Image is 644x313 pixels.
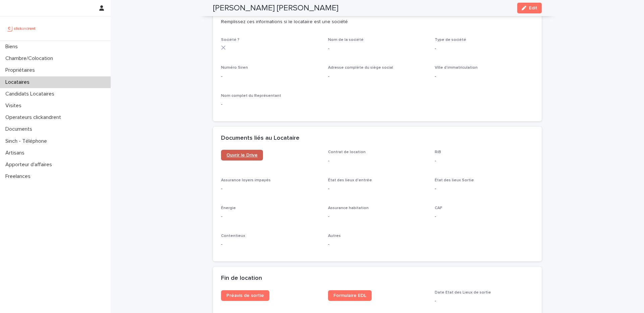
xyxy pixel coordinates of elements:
a: Formulaire EDL [328,290,372,301]
p: Propriétaires [3,67,40,73]
p: - [435,158,534,165]
p: Documents [3,126,38,132]
p: - [221,101,320,108]
p: - [328,73,427,80]
h2: [PERSON_NAME] [PERSON_NAME] [213,3,338,13]
p: Visites [3,103,27,109]
span: Nom de la société [328,38,364,42]
span: CAF [435,206,442,210]
span: Ouvrir le Drive [226,153,258,158]
p: - [435,298,534,305]
a: Préavis de sortie [221,290,269,301]
span: État des lieux d'entrée [328,178,372,182]
p: - [328,241,427,248]
span: Contentieux [221,234,245,238]
p: Locataires [3,79,35,85]
span: Assurance loyers impayés [221,178,271,182]
h2: Fin de location [221,275,262,282]
p: - [221,185,320,192]
button: Edit [517,3,542,13]
span: Contrat de location [328,150,366,154]
p: Freelances [3,173,36,180]
p: - [328,185,427,192]
span: Préavis de sortie [226,293,264,298]
p: Remplissez ces informations si le locataire est une société [221,19,531,25]
p: Biens [3,44,23,50]
p: - [221,73,320,80]
p: Chambre/Colocation [3,55,58,62]
img: UCB0brd3T0yccxBKYDjQ [5,22,38,35]
p: - [435,73,534,80]
span: Formulaire EDL [333,293,366,298]
span: RiB [435,150,441,154]
span: Adresse complète du siège social [328,66,393,70]
p: - [435,45,534,52]
h2: Documents liés au Locataire [221,135,300,142]
span: Assurance habitation [328,206,369,210]
p: Candidats Locataires [3,91,60,97]
span: Énergie [221,206,236,210]
span: Nom complet du Représentant [221,94,281,98]
span: Ville d'immatriculation [435,66,478,70]
span: Type de société [435,38,466,42]
span: Numéro Siren [221,66,248,70]
span: Société ? [221,38,239,42]
p: - [435,185,534,192]
span: Date Etat des Lieux de sortie [435,291,491,295]
p: - [328,158,427,165]
p: Sinch - Téléphone [3,138,52,144]
span: Autres [328,234,341,238]
a: Ouvrir le Drive [221,150,263,161]
p: - [328,45,427,52]
span: Edit [529,6,537,10]
p: Artisans [3,150,30,156]
p: - [435,213,534,220]
p: Operateurs clickandrent [3,114,66,121]
span: État des lieux Sortie [435,178,474,182]
p: - [221,241,320,248]
p: - [221,213,320,220]
p: - [328,213,427,220]
p: Apporteur d'affaires [3,162,57,168]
